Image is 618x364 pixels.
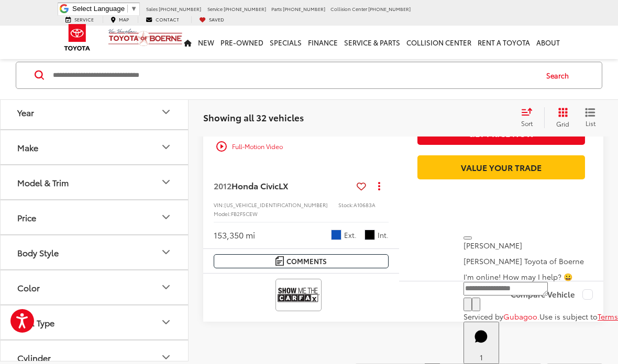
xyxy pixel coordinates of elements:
a: New [195,26,217,59]
a: Map [103,16,137,23]
button: MakeMake [1,130,189,164]
div: Body Style [17,247,59,257]
span: VIN: [214,201,224,209]
div: Year [160,106,172,118]
span: Serviced by [463,311,503,322]
div: Fuel Type [17,317,54,327]
a: 2012Honda CivicLX [214,180,352,191]
span: Grid [556,119,569,128]
p: [PERSON_NAME] Toyota of Boerne [463,256,618,266]
span: Service [74,16,94,22]
span: A10683A [354,201,376,209]
span: Model: [214,210,231,218]
span: Contact [156,16,179,22]
span: LX [279,179,288,191]
span: dropdown dots [378,181,380,190]
p: [PERSON_NAME] [463,240,618,251]
button: Comments [214,254,389,268]
a: Collision Center [403,26,474,59]
span: Showing all 32 vehicles [203,111,304,123]
span: Stock: [338,201,354,209]
a: Value Your Trade [417,155,585,179]
button: Body StyleBody Style [1,235,189,269]
span: Ext. [344,230,357,240]
span: Use is subject to [539,311,598,322]
span: Blue [331,230,341,240]
span: Parts [271,5,282,12]
span: [US_VEHICLE_IDENTIFICATION_NUMBER] [224,201,328,209]
button: Send Message [472,298,480,311]
span: Service [207,5,223,12]
div: Make [160,141,172,153]
span: I'm online! How may I help? 😀 [463,271,572,282]
div: Price [160,211,172,223]
span: Sort [521,119,533,128]
a: Service [58,16,102,23]
span: [PHONE_NUMBER] [159,5,201,12]
span: Select Language [72,5,125,13]
a: Contact [138,16,187,23]
span: Sales [146,5,158,12]
textarea: Type your message [463,282,548,295]
button: PricePrice [1,200,189,234]
div: Price [17,212,36,222]
img: Vic Vaughan Toyota of Boerne [108,28,183,47]
span: Map [119,16,129,22]
span: 1 [480,352,483,362]
span: Black [365,230,375,240]
span: [PHONE_NUMBER] [283,5,325,12]
button: Close [463,236,472,240]
a: Terms [598,311,618,322]
button: Actions [370,177,389,195]
div: Make [17,142,38,152]
span: Int. [378,230,389,240]
span: [PHONE_NUMBER] [224,5,266,12]
button: Grid View [544,107,577,128]
div: Color [160,281,172,293]
span: Honda Civic [231,179,279,191]
a: Pre-Owned [217,26,267,59]
img: Toyota [58,20,97,54]
span: Comments [286,256,327,266]
a: Finance [305,26,341,59]
button: List View [577,107,603,128]
img: View CARFAX report [278,281,319,309]
div: Model & Trim [160,176,172,188]
a: Rent a Toyota [474,26,533,59]
div: Cylinder [17,352,51,362]
span: 2012 [214,179,231,191]
button: Toggle Chat Window [463,322,499,364]
a: Select Language​ [72,5,137,13]
img: Comments [275,256,284,265]
div: Color [17,282,40,292]
span: ▼ [130,5,137,13]
button: YearYear [1,95,189,129]
button: Fuel TypeFuel Type [1,305,189,339]
button: Search [536,62,584,88]
span: FB2F5CEW [231,210,258,218]
span: [PHONE_NUMBER] [368,5,411,12]
span: List [585,119,595,128]
span: Collision Center [330,5,367,12]
a: My Saved Vehicles [191,16,232,23]
div: 153,350 mi [214,229,255,241]
input: Search by Make, Model, or Keyword [52,63,536,88]
span: Saved [209,16,224,22]
button: Chat with SMS [463,298,472,311]
div: Fuel Type [160,316,172,328]
div: Close[PERSON_NAME][PERSON_NAME] Toyota of BoerneI'm online! How may I help? 😀Type your messageCha... [463,230,618,322]
button: ColorColor [1,270,189,304]
a: Specials [267,26,305,59]
div: Year [17,107,34,117]
div: Body Style [160,246,172,258]
span: ​ [127,5,128,13]
button: Model & TrimModel & Trim [1,165,189,199]
a: Gubagoo. [503,311,539,322]
div: Cylinder [160,351,172,363]
div: Model & Trim [17,177,69,187]
a: Service & Parts: Opens in a new tab [341,26,403,59]
a: About [533,26,563,59]
svg: Start Chat [468,323,495,350]
button: Select sort value [516,107,544,128]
